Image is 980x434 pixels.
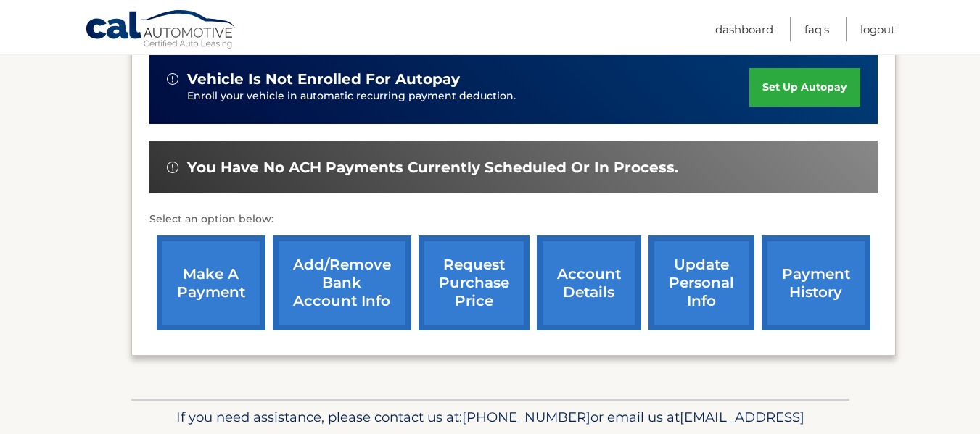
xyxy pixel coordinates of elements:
p: Select an option below: [149,211,878,228]
a: Dashboard [715,17,773,41]
a: FAQ's [804,17,829,41]
a: set up autopay [749,68,860,107]
a: payment history [762,235,870,330]
span: [PHONE_NUMBER] [462,409,590,425]
img: alert-white.svg [167,73,178,85]
p: Enroll your vehicle in automatic recurring payment deduction. [187,88,750,104]
a: Logout [860,17,895,41]
a: Add/Remove bank account info [273,235,411,330]
a: update personal info [648,235,754,330]
span: vehicle is not enrolled for autopay [187,70,460,88]
span: You have no ACH payments currently scheduled or in process. [187,159,678,177]
a: request purchase price [419,235,530,330]
a: make a payment [157,235,265,330]
img: alert-white.svg [167,162,178,173]
a: Cal Automotive [85,9,237,51]
a: account details [537,235,641,330]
